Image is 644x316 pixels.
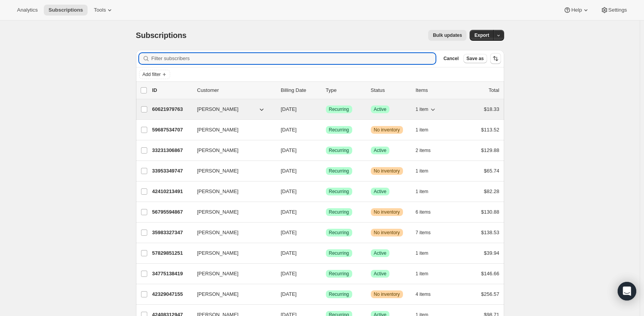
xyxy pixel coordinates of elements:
[152,105,191,113] p: 60621979763
[329,250,349,256] span: Recurring
[443,55,458,62] span: Cancel
[89,5,118,16] button: Tools
[416,248,437,259] button: 1 item
[440,54,461,63] button: Cancel
[559,5,594,16] button: Help
[281,250,297,256] span: [DATE]
[152,208,191,216] p: 56795594867
[197,208,239,216] span: [PERSON_NAME]
[481,209,499,215] span: $130.88
[374,147,387,154] span: Active
[571,7,582,13] span: Help
[152,166,499,176] div: 33953349747[PERSON_NAME][DATE]SuccessRecurringWarningNo inventory1 item$65.74
[481,127,499,133] span: $113.52
[281,106,297,112] span: [DATE]
[467,55,484,62] span: Save as
[374,127,400,133] span: No inventory
[374,168,400,174] span: No inventory
[197,270,239,278] span: [PERSON_NAME]
[152,289,499,300] div: 42329047155[PERSON_NAME][DATE]SuccessRecurringWarningNo inventory4 items$256.57
[416,268,437,279] button: 1 item
[433,32,462,38] span: Bulk updates
[371,86,410,94] p: Status
[193,226,270,239] button: [PERSON_NAME]
[152,53,436,64] input: Filter subscribers
[416,127,429,133] span: 1 item
[416,289,439,300] button: 4 items
[329,106,349,112] span: Recurring
[416,106,429,112] span: 1 item
[329,168,349,174] span: Recurring
[490,53,501,64] button: Sort the results
[281,168,297,174] span: [DATE]
[197,147,239,154] span: [PERSON_NAME]
[474,32,489,38] span: Export
[470,30,494,41] button: Export
[374,291,400,297] span: No inventory
[152,104,499,115] div: 60621979763[PERSON_NAME][DATE]SuccessRecurringSuccessActive1 item$18.33
[484,250,499,256] span: $39.94
[152,227,499,238] div: 35983327347[PERSON_NAME][DATE]SuccessRecurringWarningNo inventory7 items$138.53
[463,54,487,63] button: Save as
[193,288,270,300] button: [PERSON_NAME]
[416,186,437,197] button: 1 item
[193,165,270,177] button: [PERSON_NAME]
[374,250,387,256] span: Active
[416,250,429,256] span: 1 item
[48,7,83,13] span: Subscriptions
[416,207,439,218] button: 6 items
[152,124,499,135] div: 59687534707[PERSON_NAME][DATE]SuccessRecurringWarningNo inventory1 item$113.52
[329,147,349,154] span: Recurring
[416,271,429,277] span: 1 item
[281,147,297,153] span: [DATE]
[94,7,106,13] span: Tools
[193,103,270,116] button: [PERSON_NAME]
[416,209,431,215] span: 6 items
[281,188,297,194] span: [DATE]
[136,31,187,40] span: Subscriptions
[193,206,270,218] button: [PERSON_NAME]
[618,282,636,300] div: Open Intercom Messenger
[329,209,349,215] span: Recurring
[193,185,270,198] button: [PERSON_NAME]
[416,230,431,236] span: 7 items
[12,5,42,16] button: Analytics
[374,188,387,195] span: Active
[416,188,429,195] span: 1 item
[281,127,297,133] span: [DATE]
[152,147,191,154] p: 33231306867
[197,86,275,94] p: Customer
[329,271,349,277] span: Recurring
[281,86,320,94] p: Billing Date
[374,106,387,112] span: Active
[329,188,349,195] span: Recurring
[481,147,499,153] span: $129.88
[197,105,239,113] span: [PERSON_NAME]
[197,167,239,175] span: [PERSON_NAME]
[152,248,499,259] div: 57829851251[PERSON_NAME][DATE]SuccessRecurringSuccessActive1 item$39.94
[416,166,437,176] button: 1 item
[152,207,499,218] div: 56795594867[PERSON_NAME][DATE]SuccessRecurringWarningNo inventory6 items$130.88
[139,70,170,79] button: Add filter
[281,209,297,215] span: [DATE]
[489,86,499,94] p: Total
[416,104,437,115] button: 1 item
[152,270,191,278] p: 34775138419
[17,7,38,13] span: Analytics
[152,188,191,195] p: 42410213491
[329,291,349,297] span: Recurring
[484,188,499,194] span: $82.28
[197,249,239,257] span: [PERSON_NAME]
[152,268,499,279] div: 34775138419[PERSON_NAME][DATE]SuccessRecurringSuccessActive1 item$146.66
[596,5,632,16] button: Settings
[281,271,297,276] span: [DATE]
[374,271,387,277] span: Active
[326,86,365,94] div: Type
[152,249,191,257] p: 57829851251
[484,168,499,174] span: $65.74
[416,168,429,174] span: 1 item
[481,230,499,235] span: $138.53
[416,145,439,156] button: 2 items
[481,291,499,297] span: $256.57
[329,230,349,236] span: Recurring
